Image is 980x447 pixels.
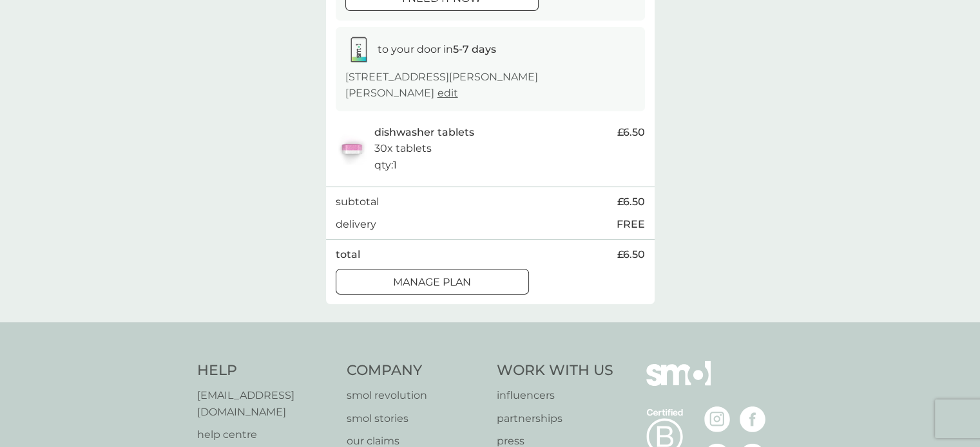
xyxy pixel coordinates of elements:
[336,269,529,295] button: Manage plan
[347,387,484,404] a: smol revolution
[617,194,645,210] span: £6.50
[374,140,432,157] p: 30x tablets
[374,157,397,174] p: qty : 1
[374,124,474,141] p: dishwasher tablets
[336,216,376,233] p: delivery
[197,361,334,381] h4: Help
[336,246,360,263] p: total
[197,387,334,420] a: [EMAIL_ADDRESS][DOMAIN_NAME]
[378,43,496,55] span: to your door in
[497,361,613,381] h4: Work With Us
[740,406,765,432] img: visit the smol Facebook page
[497,387,613,404] a: influencers
[617,216,645,233] p: FREE
[347,410,484,427] a: smol stories
[347,361,484,381] h4: Company
[197,426,334,443] a: help centre
[617,246,645,263] span: £6.50
[336,194,379,210] p: subtotal
[704,406,730,432] img: visit the smol Instagram page
[437,87,458,99] a: edit
[617,124,645,141] span: £6.50
[453,43,496,55] strong: 5-7 days
[497,410,613,427] a: partnerships
[393,274,471,291] p: Manage plan
[345,69,635,102] p: [STREET_ADDRESS][PERSON_NAME][PERSON_NAME]
[646,361,711,405] img: smol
